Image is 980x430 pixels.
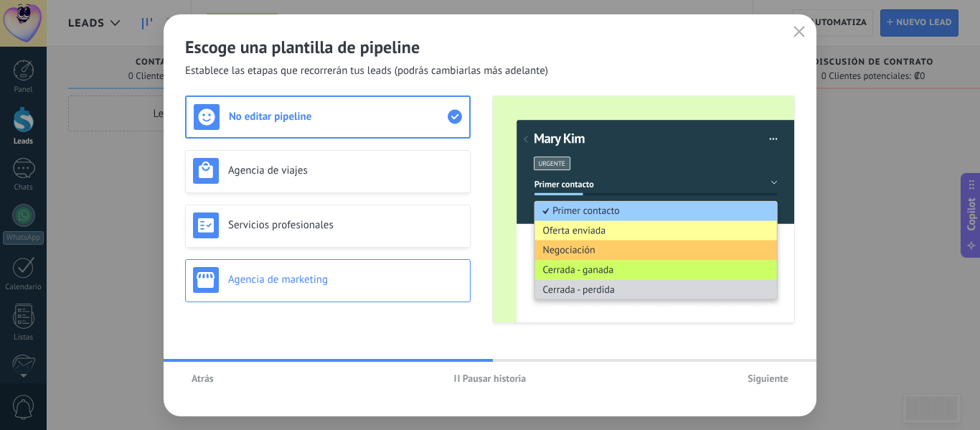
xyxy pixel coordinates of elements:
h3: Agencia de viajes [228,164,463,177]
h3: Servicios profesionales [228,218,463,232]
button: Siguiente [741,368,795,389]
h3: Agencia de marketing [228,273,463,286]
span: Establece las etapas que recorrerán tus leads (podrás cambiarlas más adelante) [185,64,548,78]
h3: No editar pipeline [229,110,448,123]
h2: Escoge una plantilla de pipeline [185,36,795,58]
button: Pausar historia [448,368,533,389]
button: Atrás [185,368,220,389]
span: Pausar historia [463,373,527,383]
span: Atrás [192,373,214,383]
span: Siguiente [748,373,788,383]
